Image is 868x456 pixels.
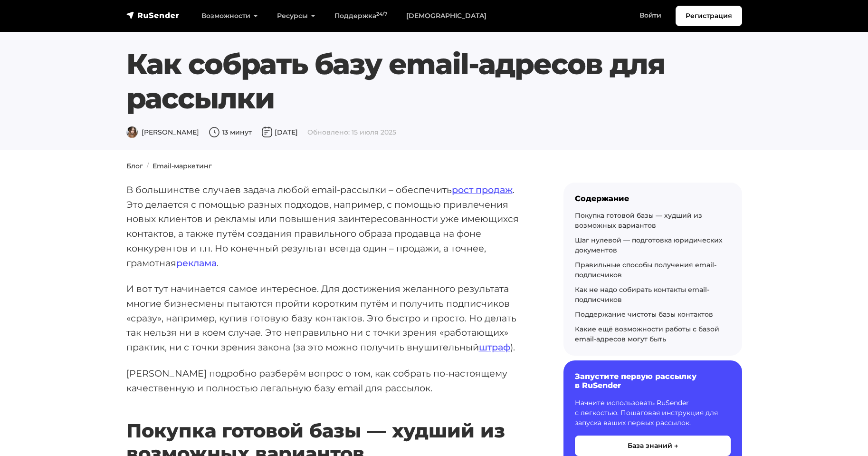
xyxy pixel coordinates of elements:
a: Блог [126,162,143,170]
a: [DEMOGRAPHIC_DATA] [397,6,496,26]
a: Покупка готовой базы — худший из возможных вариантов [575,211,702,230]
sup: 24/7 [376,11,387,17]
a: Правильные способы получения email-подписчиков [575,261,716,279]
li: Email-маркетинг [143,161,212,171]
span: 13 минут [209,128,252,136]
p: И вот тут начинается самое интересное. Для достижения желанного результата многие бизнесмены пыта... [126,281,533,355]
a: Ресурсы [267,6,325,26]
p: [PERSON_NAME] подробно разберём вопрос о том, как собрать по-настоящему качественную и полностью ... [126,366,533,395]
p: В большинстве случаев задача любой email-рассылки – обеспечить . Это делается с помощью разных по... [126,183,533,270]
p: Начните использовать RuSender с легкостью. Пошаговая инструкция для запуска ваших первых рассылок. [575,398,731,428]
a: штраф [479,341,510,353]
img: RuSender [126,10,180,20]
a: Поддержка24/7 [325,6,397,26]
a: Войти [630,6,671,25]
h1: Как собрать базу email-адресов для рассылки [126,47,690,116]
a: Шаг нулевой — подготовка юридических документов [575,236,723,254]
img: Время чтения [209,126,220,138]
a: Регистрация [676,6,742,26]
button: База знаний → [575,436,731,456]
a: Возможности [192,6,267,26]
span: [PERSON_NAME] [126,128,199,136]
div: Содержание [575,194,731,203]
span: Обновлено: 15 июля 2025 [307,128,396,136]
a: рост продаж [452,184,513,195]
a: Какие ещё возможности работы с базой email-адресов могут быть [575,325,719,343]
nav: breadcrumb [121,161,748,171]
a: Как не надо собирать контакты email-подписчиков [575,285,709,304]
a: Поддержание чистоты базы контактов [575,310,713,319]
img: Дата публикации [261,126,273,138]
a: реклама [176,257,217,269]
h6: Запустите первую рассылку в RuSender [575,372,731,390]
span: [DATE] [261,128,298,136]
